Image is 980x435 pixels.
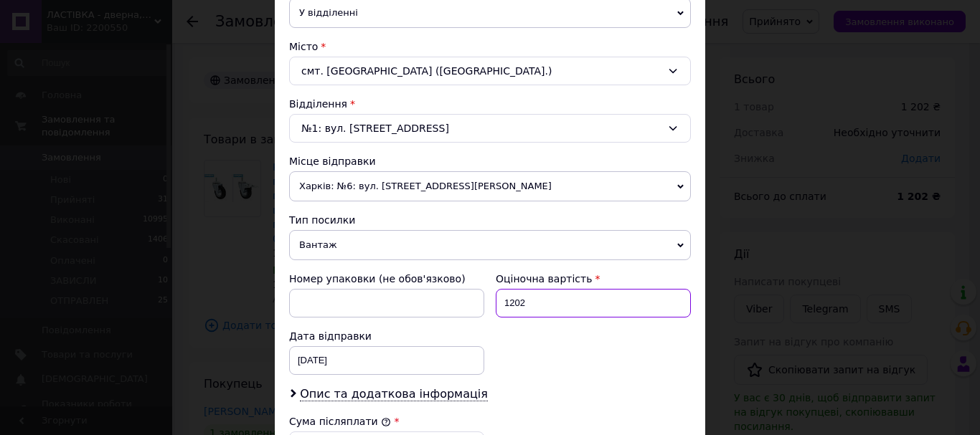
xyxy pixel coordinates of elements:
[289,97,691,111] div: Відділення
[289,272,484,286] div: Номер упаковки (не обов'язково)
[289,329,484,343] div: Дата відправки
[289,214,355,226] span: Тип посилки
[289,156,376,167] span: Місце відправки
[300,387,488,401] span: Опис та додаткова інформація
[289,114,691,143] div: №1: вул. [STREET_ADDRESS]
[289,57,691,85] div: смт. [GEOGRAPHIC_DATA] ([GEOGRAPHIC_DATA].)
[289,171,691,201] span: Харків: №6: вул. [STREET_ADDRESS][PERSON_NAME]
[289,416,391,427] label: Сума післяплати
[496,272,691,286] div: Оціночна вартість
[289,39,691,54] div: Місто
[289,230,691,260] span: Вантаж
